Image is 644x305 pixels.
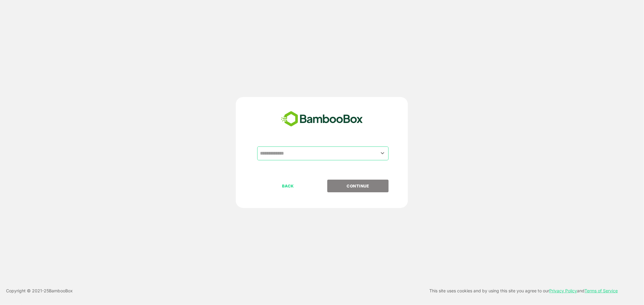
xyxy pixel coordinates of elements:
[429,287,618,294] p: This site uses cookies and by using this site you agree to our and
[258,183,318,189] p: BACK
[6,287,73,294] p: Copyright © 2021- 25 BambooBox
[328,183,388,189] p: CONTINUE
[378,149,386,157] button: Open
[257,180,319,192] button: BACK
[549,288,577,293] a: Privacy Policy
[327,180,389,192] button: CONTINUE
[585,288,618,293] a: Terms of Service
[278,109,366,129] img: bamboobox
